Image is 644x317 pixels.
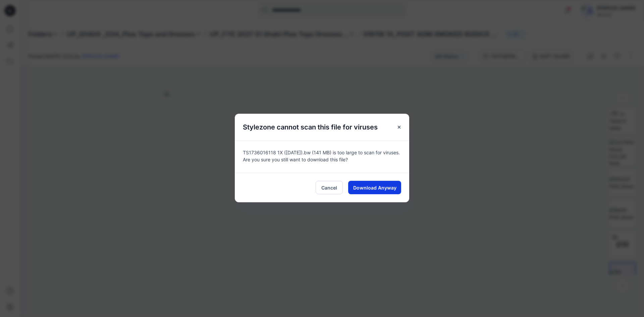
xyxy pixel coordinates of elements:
h5: Stylezone cannot scan this file for viruses [235,114,386,141]
button: Close [393,121,405,133]
span: Download Anyway [353,184,396,191]
div: TS1736016118 1X ([DATE]).bw (141 MB) is too large to scan for viruses. Are you sure you still wan... [235,141,409,173]
button: Cancel [316,181,343,194]
span: Cancel [321,184,337,191]
button: Download Anyway [348,181,401,194]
